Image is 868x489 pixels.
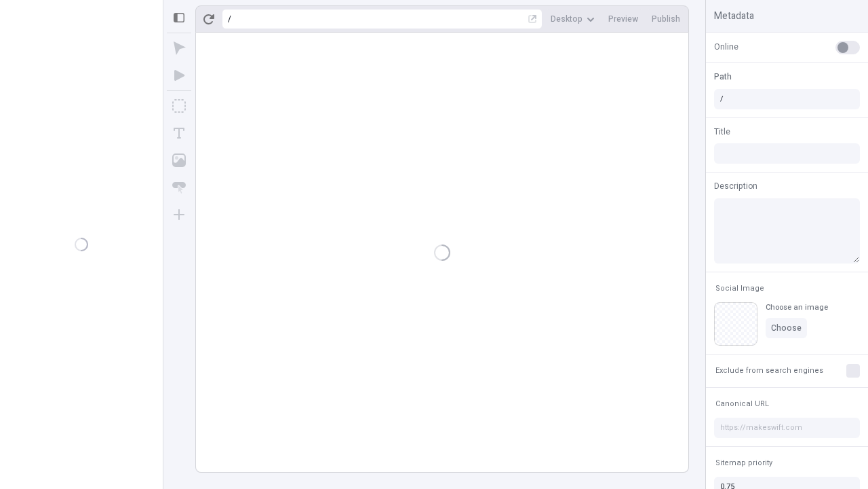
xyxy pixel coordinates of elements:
button: Box [167,94,191,118]
span: Exclude from search engines [715,365,823,376]
span: Choose [771,323,802,333]
button: Text [167,121,191,145]
span: Social Image [715,283,764,293]
span: Publish [652,14,680,24]
input: https://makeswift.com [714,418,860,438]
span: Online [714,41,738,53]
span: Description [714,180,757,192]
span: Title [714,126,730,138]
button: Image [167,148,191,173]
span: Canonical URL [715,399,769,409]
button: Canonical URL [713,396,772,412]
button: Choose [766,318,807,338]
button: Preview [603,9,644,29]
button: Publish [646,9,686,29]
span: Desktop [551,14,583,24]
button: Desktop [545,9,600,29]
span: Preview [608,14,638,24]
button: Sitemap priority [713,455,775,471]
button: Social Image [713,280,767,297]
div: / [228,14,231,24]
span: Path [714,71,732,83]
button: Exclude from search engines [713,363,826,379]
span: Sitemap priority [715,458,772,468]
div: Choose an image [766,302,828,312]
button: Button [167,175,191,200]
